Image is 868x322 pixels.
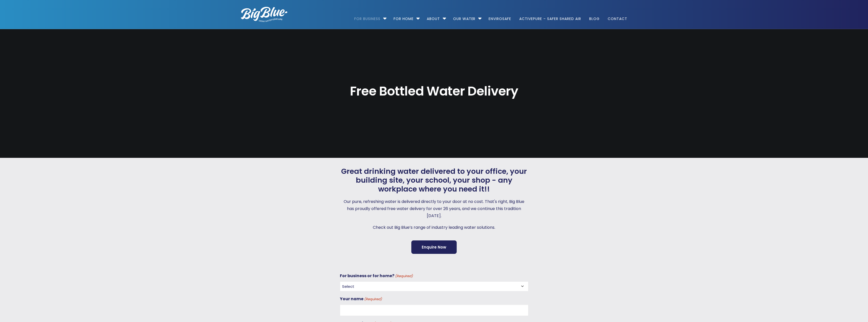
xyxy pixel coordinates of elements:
[340,295,382,302] label: Your name
[411,240,457,254] a: Enquire Now
[395,273,413,279] span: (Required)
[241,7,287,22] img: logo
[340,272,413,279] label: For business or for home?
[241,85,627,98] span: Free Bottled Water Delivery
[340,224,528,231] p: Check out Big Blue’s range of industry leading water solutions.
[364,296,382,302] span: (Required)
[340,167,528,193] span: Great drinking water delivered to your office, your building site, your school, your shop - any w...
[340,198,528,219] p: Our pure, refreshing water is delivered directly to your door at no cost. That's right, Big Blue ...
